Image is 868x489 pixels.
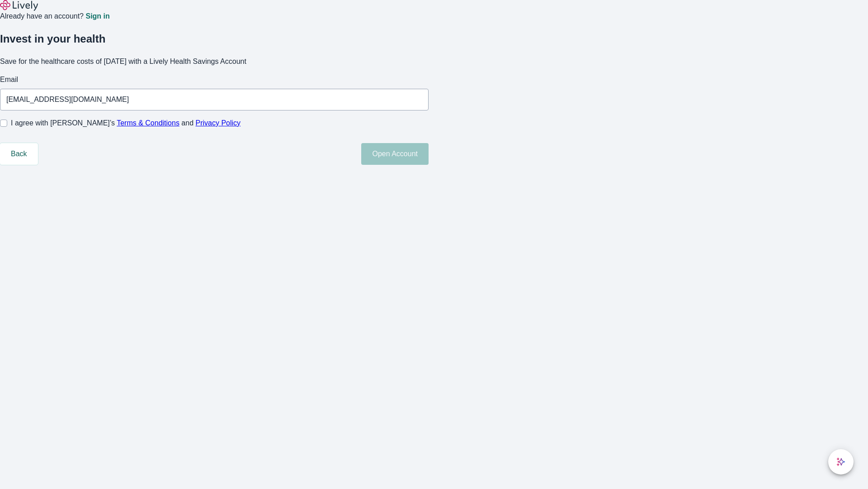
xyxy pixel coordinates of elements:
a: Sign in [85,13,109,20]
svg: Lively AI Assistant [836,457,845,466]
a: Terms & Conditions [117,119,179,127]
button: chat [828,449,854,475]
span: I agree with [PERSON_NAME]’s and [11,118,241,129]
a: Privacy Policy [196,119,241,127]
